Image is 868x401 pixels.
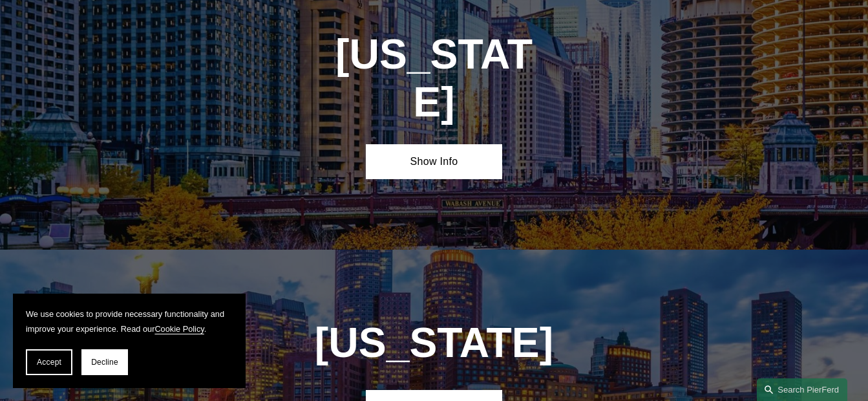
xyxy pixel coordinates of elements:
button: Accept [26,349,72,375]
a: Search this site [757,378,847,401]
a: Show Info [366,144,502,179]
button: Decline [81,349,128,375]
h1: [US_STATE] [332,31,536,126]
section: Cookie banner [13,294,246,388]
span: Decline [91,358,118,367]
a: Cookie Policy [154,324,204,334]
span: Accept [37,358,61,367]
h1: [US_STATE] [264,320,604,367]
p: We use cookies to provide necessary functionality and improve your experience. Read our . [26,307,233,336]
